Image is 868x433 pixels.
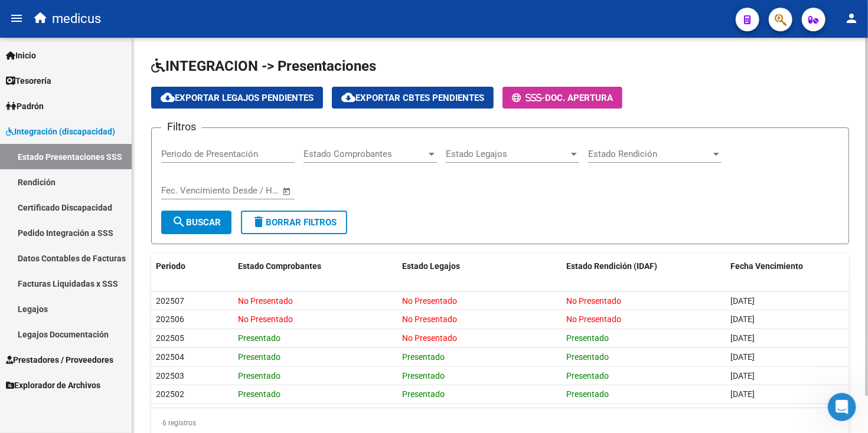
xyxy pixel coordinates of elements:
span: [DATE] [730,352,755,362]
span: 202505 [156,333,184,343]
span: Presentado [238,389,280,399]
mat-icon: cloud_download [161,90,175,104]
span: medicus [52,6,101,32]
span: INTEGRACION -> Presentaciones [151,58,376,74]
span: Padrón [6,100,44,113]
span: Estado Rendición [588,149,711,159]
input: Fecha fin [220,185,277,196]
span: Integración (discapacidad) [6,125,115,138]
span: Presentado [238,371,280,380]
iframe: Intercom live chat [828,393,856,421]
h3: Filtros [161,119,202,135]
button: Buscar [161,211,231,234]
button: Borrar Filtros [241,211,347,234]
span: [DATE] [730,296,755,306]
span: 202504 [156,352,184,362]
button: Open calendar [280,185,294,198]
mat-icon: menu [9,11,24,25]
span: Borrar Filtros [252,217,337,228]
span: Periodo [156,261,185,271]
span: Estado Legajos [402,261,460,271]
mat-icon: delete [252,215,266,229]
span: 202503 [156,371,184,380]
span: Presentado [238,333,280,343]
span: Presentado [566,371,609,380]
span: Buscar [172,217,221,228]
span: Presentado [238,352,280,362]
span: No Presentado [566,296,621,306]
span: No Presentado [402,314,457,324]
span: Estado Comprobantes [304,149,426,159]
span: No Presentado [566,314,621,324]
span: Exportar Legajos Pendientes [161,93,314,103]
span: Estado Rendición (IDAF) [566,261,657,271]
span: Presentado [566,352,609,362]
span: Presentado [566,389,609,399]
mat-icon: cloud_download [341,90,355,104]
span: [DATE] [730,314,755,324]
span: No Presentado [402,333,457,343]
span: Inicio [6,49,36,62]
span: 202502 [156,389,184,399]
span: Prestadores / Proveedores [6,353,113,366]
span: Doc. Apertura [545,93,613,103]
button: -Doc. Apertura [502,87,622,109]
span: No Presentado [238,296,293,306]
span: Fecha Vencimiento [730,261,803,271]
span: No Presentado [402,296,457,306]
span: Presentado [566,333,609,343]
span: Estado Comprobantes [238,261,321,271]
span: Presentado [402,389,445,399]
span: Explorador de Archivos [6,379,100,392]
span: Presentado [402,352,445,362]
datatable-header-cell: Estado Legajos [397,254,562,279]
span: [DATE] [730,333,755,343]
mat-icon: person [844,11,859,25]
span: [DATE] [730,389,755,399]
datatable-header-cell: Estado Rendición (IDAF) [562,254,726,279]
span: No Presentado [238,314,293,324]
span: Tesorería [6,74,51,87]
button: Exportar Legajos Pendientes [151,87,323,109]
span: Presentado [402,371,445,380]
span: Exportar Cbtes Pendientes [341,93,484,103]
button: Exportar Cbtes Pendientes [332,87,494,109]
span: 202506 [156,314,184,324]
input: Fecha inicio [161,185,209,196]
span: [DATE] [730,371,755,380]
datatable-header-cell: Periodo [151,254,233,279]
span: - [512,93,545,103]
mat-icon: search [172,215,186,229]
span: 202507 [156,296,184,306]
datatable-header-cell: Estado Comprobantes [233,254,397,279]
datatable-header-cell: Fecha Vencimiento [726,254,849,279]
span: Estado Legajos [446,149,569,159]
